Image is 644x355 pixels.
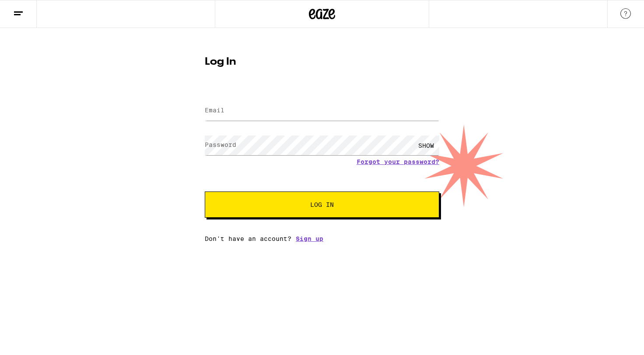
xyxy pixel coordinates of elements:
[310,202,334,208] span: Log In
[357,158,439,165] a: Forgot your password?
[205,235,439,242] div: Don't have an account?
[205,101,439,121] input: Email
[205,141,236,148] label: Password
[205,191,439,218] button: Log In
[205,57,439,67] h1: Log In
[296,235,323,242] a: Sign up
[413,136,439,155] div: SHOW
[205,107,224,114] label: Email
